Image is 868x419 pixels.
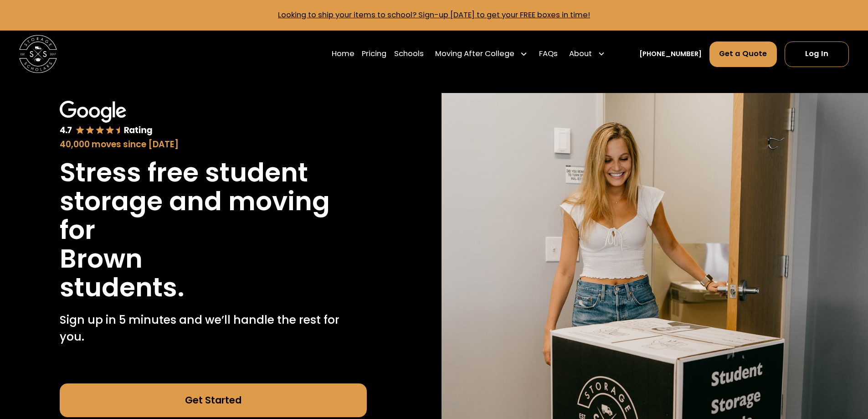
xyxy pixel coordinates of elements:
[278,10,590,20] a: Looking to ship your items to school? Sign-up [DATE] to get your FREE boxes in time!
[332,41,354,67] a: Home
[19,35,57,73] img: Storage Scholars main logo
[639,49,702,59] a: [PHONE_NUMBER]
[569,48,592,60] div: About
[435,48,514,60] div: Moving After College
[60,101,153,136] img: Google 4.7 star rating
[539,41,558,67] a: FAQs
[709,41,777,67] a: Get a Quote
[60,273,185,302] h1: students.
[60,158,367,244] h1: Stress free student storage and moving for
[60,311,367,346] p: Sign up in 5 minutes and we’ll handle the rest for you.
[60,383,367,418] a: Get Started
[394,41,424,67] a: Schools
[60,244,143,273] h1: Brown
[785,41,849,67] a: Log In
[362,41,386,67] a: Pricing
[60,138,367,151] div: 40,000 moves since [DATE]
